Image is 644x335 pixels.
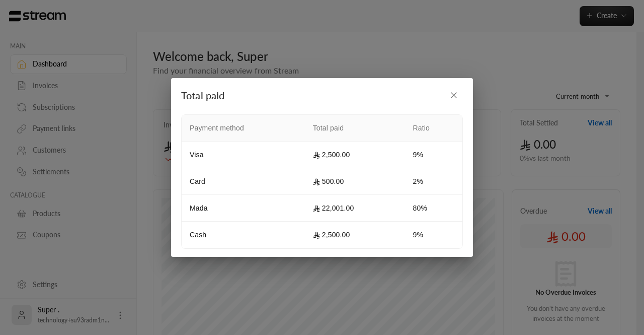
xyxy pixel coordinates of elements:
[305,168,405,195] td: 500.00
[405,195,462,222] td: 80%
[305,115,405,142] th: Total paid
[182,142,305,168] td: Visa
[182,115,305,142] th: Payment method
[305,142,405,168] td: 2,500.00
[182,195,305,222] td: Mada
[405,168,462,195] td: 2%
[305,195,405,222] td: 22,001.00
[405,142,462,168] td: 9%
[182,168,305,195] td: Card
[181,86,463,104] h2: Total paid
[405,115,462,142] th: Ratio
[405,222,462,248] td: 9%
[182,222,305,248] td: Cash
[305,222,405,248] td: 2,500.00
